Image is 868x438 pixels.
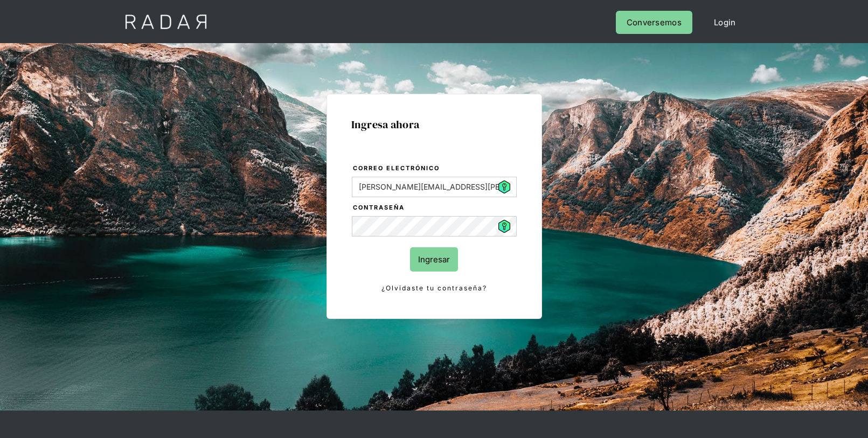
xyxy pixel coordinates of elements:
input: bruce@wayne.com [352,177,517,197]
form: Login Form [351,163,517,294]
label: Contraseña [353,203,517,213]
a: Login [703,11,747,34]
label: Correo electrónico [353,163,517,174]
a: Conversemos [616,11,692,34]
h1: Ingresa ahora [351,119,517,130]
input: Ingresar [410,247,458,272]
a: ¿Olvidaste tu contraseña? [352,282,517,294]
